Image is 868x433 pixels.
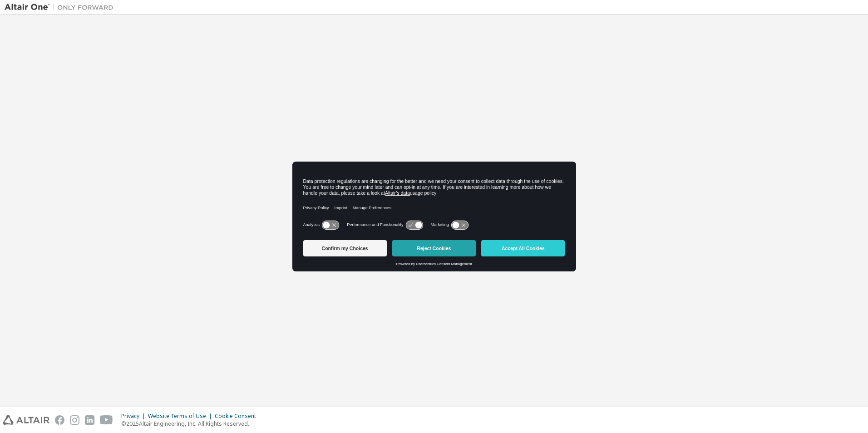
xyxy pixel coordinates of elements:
[70,415,79,425] img: instagram.svg
[85,415,94,425] img: linkedin.svg
[100,415,113,425] img: youtube.svg
[121,420,261,428] p: © 2025 Altair Engineering, Inc. All Rights Reserved.
[55,415,64,425] img: facebook.svg
[215,413,261,420] div: Cookie Consent
[121,413,148,420] div: Privacy
[3,415,49,425] img: altair_logo.svg
[5,3,118,12] img: Altair One
[148,413,215,420] div: Website Terms of Use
